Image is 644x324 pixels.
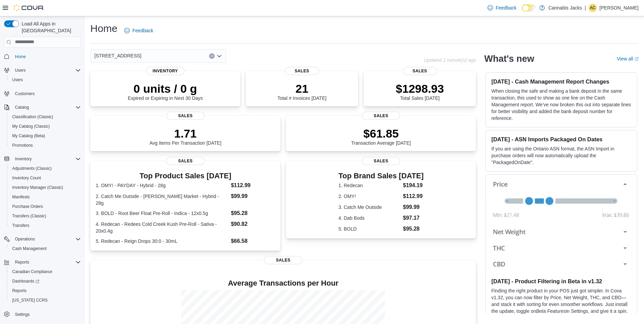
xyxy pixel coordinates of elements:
[7,183,84,192] button: Inventory Manager (Classic)
[7,221,84,230] button: Transfers
[12,133,45,139] span: My Catalog (Beta)
[10,212,81,220] span: Transfers (Classic)
[15,259,29,265] span: Reports
[10,245,81,253] span: Cash Management
[12,90,37,98] a: Customers
[96,193,228,206] dt: 2. Catch Me Outside - [PERSON_NAME] Market - Hybrid - 28g
[231,209,275,217] dd: $95.28
[10,122,53,130] a: My Catalog (Classic)
[7,295,84,305] button: [US_STATE] CCRS
[10,202,81,211] span: Purchase Orders
[7,202,84,211] button: Purchase Orders
[362,112,400,120] span: Sales
[585,4,586,12] p: |
[496,4,516,11] span: Feedback
[491,136,631,143] h3: [DATE] - ASN Imports Packaged On Dates
[338,193,400,200] dt: 2. OMY!
[10,164,81,173] span: Adjustments (Classic)
[15,156,32,162] span: Inventory
[128,82,203,101] div: Expired or Expiring in Next 30 Days
[403,192,424,200] dd: $112.99
[10,287,29,295] a: Reports
[351,127,411,146] div: Transaction Average [DATE]
[10,221,81,230] span: Transfers
[12,175,41,181] span: Inventory Count
[15,68,25,73] span: Users
[132,27,153,34] span: Feedback
[10,268,81,276] span: Canadian Compliance
[10,212,49,220] a: Transfers (Classic)
[277,82,326,95] p: 21
[10,221,32,230] a: Transfers
[10,296,81,304] span: Washington CCRS
[19,20,81,34] span: Load All Apps in [GEOGRAPHIC_DATA]
[403,67,437,75] span: Sales
[589,4,597,12] div: Andrew Corcoran
[7,267,84,276] button: Canadian Compliance
[491,278,631,285] h3: [DATE] - Product Filtering in Beta in v1.32
[10,287,81,295] span: Reports
[12,204,43,209] span: Purchase Orders
[96,238,228,245] dt: 5. Redecan - Reign Drops 30:0 - 30mL
[548,4,582,12] p: Cannabis Jacks
[7,141,84,150] button: Promotions
[10,113,56,121] a: Classification (Classic)
[94,52,141,60] span: [STREET_ADDRESS]
[338,215,400,221] dt: 4. Dab Bods
[1,66,84,75] button: Users
[12,269,52,274] span: Canadian Compliance
[10,76,25,84] a: Users
[285,67,319,75] span: Sales
[338,204,400,211] dt: 3. Catch Me Outside
[10,76,81,84] span: Users
[12,89,81,98] span: Customers
[149,127,221,140] p: 1.71
[403,214,424,222] dd: $97.17
[96,172,275,180] h3: Top Product Sales [DATE]
[1,257,84,267] button: Reports
[12,235,81,243] span: Operations
[10,174,44,182] a: Inventory Count
[10,174,81,182] span: Inventory Count
[14,4,44,11] img: Cova
[12,288,26,293] span: Reports
[12,166,52,171] span: Adjustments (Classic)
[491,88,631,122] p: When closing the safe and making a bank deposit in the same transaction, this used to show as one...
[634,57,639,61] svg: External link
[7,286,84,295] button: Reports
[231,181,275,190] dd: $112.99
[12,114,53,120] span: Classification (Classic)
[7,244,84,253] button: Cash Management
[10,141,81,149] span: Promotions
[1,103,84,112] button: Catalog
[15,91,35,96] span: Customers
[209,53,215,59] button: Clear input
[484,53,534,64] h2: What's new
[128,82,203,95] p: 0 units / 0 g
[491,78,631,85] h3: [DATE] - Cash Management Report Changes
[10,193,81,201] span: Manifests
[12,66,81,74] span: Users
[351,127,411,140] p: $61.85
[338,226,400,232] dt: 5. BOLD
[12,258,81,266] span: Reports
[217,53,222,59] button: Open list of options
[396,82,444,101] div: Total Sales [DATE]
[12,77,23,83] span: Users
[231,192,275,200] dd: $99.99
[166,157,204,165] span: Sales
[338,182,400,189] dt: 1. Redecan
[7,173,84,183] button: Inventory Count
[7,131,84,141] button: My Catalog (Beta)
[12,52,81,61] span: Home
[10,183,81,192] span: Inventory Manager (Classic)
[10,132,48,140] a: My Catalog (Beta)
[362,157,400,165] span: Sales
[264,256,302,264] span: Sales
[12,103,81,111] span: Catalog
[12,143,33,148] span: Promotions
[10,193,32,201] a: Manifests
[12,185,63,190] span: Inventory Manager (Classic)
[12,235,38,243] button: Operations
[12,310,32,319] a: Settings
